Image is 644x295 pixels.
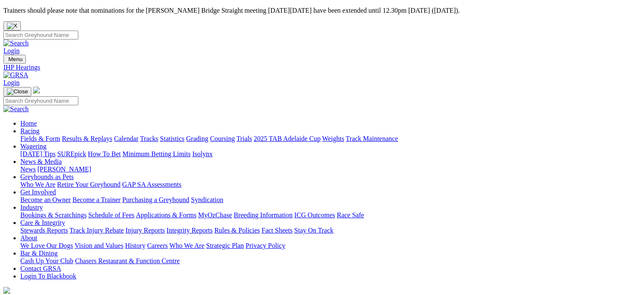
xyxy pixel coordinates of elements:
a: Breeding Information [234,211,293,219]
a: Strategic Plan [206,242,244,249]
a: Greyhounds as Pets [20,173,74,180]
a: Who We Are [20,181,55,188]
button: Toggle navigation [3,87,31,96]
a: Wagering [20,143,47,150]
a: Purchasing a Greyhound [122,196,189,203]
a: Vision and Values [75,242,123,249]
a: Syndication [191,196,223,203]
a: Login [3,47,19,54]
img: logo-grsa-white.png [3,287,10,294]
a: Racing [20,127,39,135]
a: Retire Your Greyhound [57,181,121,188]
a: Bookings & Scratchings [20,211,86,219]
a: How To Bet [88,150,121,157]
a: [DATE] Tips [20,150,55,157]
img: Search [3,105,29,113]
a: Bar & Dining [20,250,58,257]
div: Bar & Dining [20,257,641,265]
img: Close [7,88,28,95]
a: GAP SA Assessments [122,181,182,188]
a: Integrity Reports [166,227,213,234]
a: News & Media [20,158,62,165]
a: [PERSON_NAME] [37,166,91,173]
a: Tracks [140,135,158,142]
a: Home [20,120,37,127]
a: Coursing [210,135,235,142]
a: Stewards Reports [20,227,68,234]
a: Schedule of Fees [88,211,134,219]
span: Menu [8,56,22,62]
div: News & Media [20,166,641,173]
a: Cash Up Your Club [20,257,73,264]
a: Calendar [114,135,138,142]
a: Care & Integrity [20,219,65,226]
a: Login [3,79,19,86]
a: Become an Owner [20,196,71,203]
a: We Love Our Dogs [20,242,73,249]
img: logo-grsa-white.png [33,87,40,93]
a: Who We Are [169,242,205,249]
a: Login To Blackbook [20,273,76,280]
img: Search [3,39,29,47]
a: Fields & Form [20,135,60,142]
div: Industry [20,211,641,219]
a: Isolynx [192,150,213,157]
a: Get Involved [20,188,56,196]
input: Search [3,96,78,105]
button: Toggle navigation [3,55,26,64]
a: Results & Replays [62,135,112,142]
a: SUREpick [57,150,86,157]
a: IHP Hearings [3,64,641,71]
a: Stay On Track [294,227,333,234]
a: Grading [186,135,208,142]
div: Greyhounds as Pets [20,181,641,188]
a: Rules & Policies [214,227,260,234]
div: Racing [20,135,641,143]
a: MyOzChase [198,211,232,219]
a: Careers [147,242,168,249]
a: Injury Reports [125,227,165,234]
div: Wagering [20,150,641,158]
input: Search [3,31,78,39]
img: X [7,22,17,29]
a: Become a Trainer [72,196,121,203]
a: Minimum Betting Limits [122,150,191,157]
a: Weights [322,135,344,142]
button: Close [3,21,21,31]
a: Applications & Forms [136,211,196,219]
a: Chasers Restaurant & Function Centre [75,257,180,264]
div: Get Involved [20,196,641,204]
a: Race Safe [337,211,364,219]
a: 2025 TAB Adelaide Cup [254,135,321,142]
a: Track Injury Rebate [69,227,124,234]
a: Contact GRSA [20,265,61,272]
img: GRSA [3,71,28,79]
a: Fact Sheets [262,227,293,234]
a: News [20,166,36,173]
div: Care & Integrity [20,227,641,234]
a: ICG Outcomes [294,211,335,219]
a: About [20,234,37,242]
a: Track Maintenance [346,135,398,142]
div: About [20,242,641,250]
a: History [125,242,145,249]
a: Industry [20,204,43,211]
a: Statistics [160,135,185,142]
p: Trainers should please note that nominations for the [PERSON_NAME] Bridge Straight meeting [DATE]... [3,7,641,14]
a: Trials [236,135,252,142]
a: Privacy Policy [246,242,285,249]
